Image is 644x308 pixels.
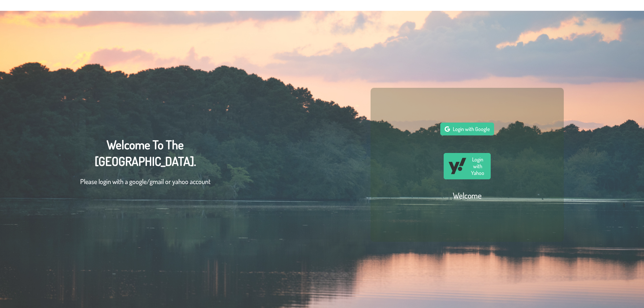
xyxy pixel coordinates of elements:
h2: Welcome [453,190,482,201]
p: Please login with a google/gmail or yahoo account [80,176,210,186]
button: Login with Yahoo [444,153,491,179]
button: Login with Google [440,123,494,135]
div: Welcome To The [GEOGRAPHIC_DATA]. [80,136,210,193]
span: Login with Yahoo [469,156,487,176]
span: Login with Google [453,126,490,132]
